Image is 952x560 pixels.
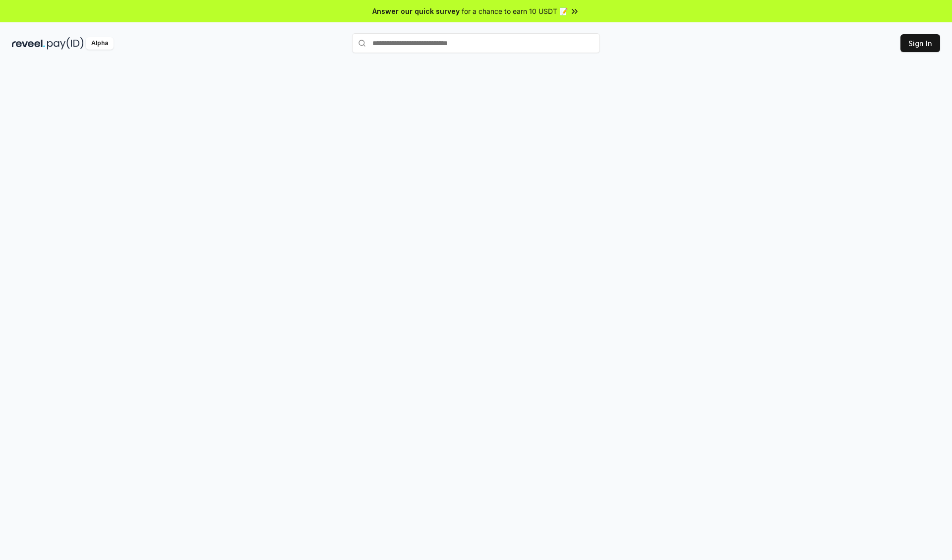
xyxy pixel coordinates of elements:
div: Alpha [86,37,114,50]
img: reveel_dark [12,37,45,50]
span: for a chance to earn 10 USDT 📝 [462,6,568,16]
img: pay_id [47,37,84,50]
span: Answer our quick survey [372,6,460,16]
button: Sign In [900,34,940,52]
